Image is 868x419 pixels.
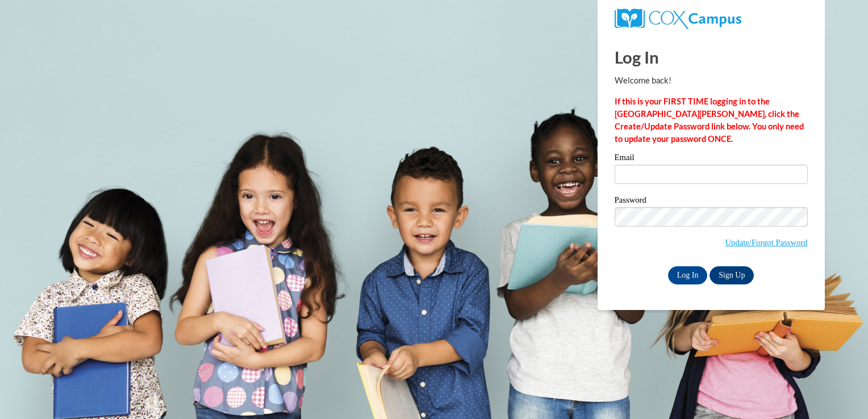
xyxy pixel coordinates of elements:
label: Password [615,196,808,207]
label: Email [615,153,808,165]
h1: Log In [615,45,808,69]
img: COX Campus [615,9,741,29]
a: COX Campus [615,13,741,23]
input: Log In [668,266,708,284]
strong: If this is your FIRST TIME logging in to the [GEOGRAPHIC_DATA][PERSON_NAME], click the Create/Upd... [615,97,804,144]
a: Update/Forgot Password [725,238,808,247]
a: Sign Up [710,266,754,284]
p: Welcome back! [615,74,808,87]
